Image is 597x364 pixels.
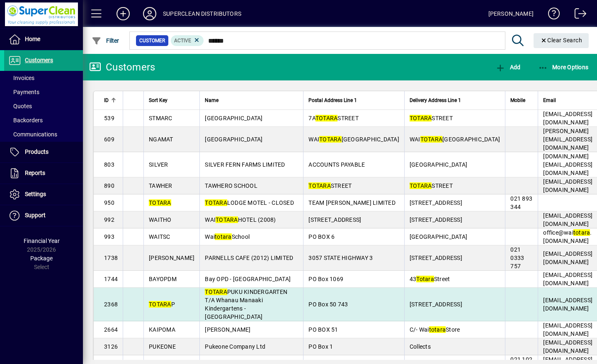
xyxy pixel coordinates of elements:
span: 803 [104,161,114,168]
em: TOTARA [149,199,171,206]
span: PUKEONE [149,343,176,350]
span: [EMAIL_ADDRESS][DOMAIN_NAME] [543,212,592,227]
span: Mobile [510,96,525,105]
span: Communications [8,131,57,138]
span: [EMAIL_ADDRESS][DOMAIN_NAME] [543,322,592,337]
span: STREET [410,115,453,121]
span: [STREET_ADDRESS] [308,216,361,223]
div: Customers [89,61,155,74]
em: TOTARA [410,182,432,189]
span: [EMAIL_ADDRESS][DOMAIN_NAME] [543,339,592,354]
span: Home [25,36,40,42]
span: [GEOGRAPHIC_DATA] [205,115,262,121]
a: Knowledge Base [542,2,560,29]
span: Postal Address Line 1 [308,96,357,105]
span: 950 [104,199,114,206]
span: PO Box 1069 [308,276,343,282]
span: Name [205,96,218,105]
span: Invoices [8,75,34,81]
span: 7A STREET [308,115,359,121]
span: Clear Search [540,37,582,44]
span: Reports [25,170,45,176]
span: PO Box 1 [308,343,333,350]
a: Home [4,29,83,50]
button: Add [110,6,136,21]
em: TOTARA [205,199,227,206]
em: TOTARA [308,182,331,189]
span: Email [543,96,556,105]
span: office@wai .[DOMAIN_NAME] [543,229,592,244]
button: Filter [90,33,121,48]
span: Package [30,255,53,262]
em: TOTARA [205,289,227,295]
span: KAIPOMA [149,326,175,333]
span: [STREET_ADDRESS] [410,199,462,206]
span: STREET [410,182,453,189]
span: Backorders [8,117,43,124]
em: TOTARA [319,136,342,143]
span: [STREET_ADDRESS] [410,255,462,261]
span: STMARC [149,115,172,121]
em: totara [573,229,590,236]
span: Bay OPD - [GEOGRAPHIC_DATA] [205,276,291,282]
span: Settings [25,191,46,197]
em: TOTARA [315,115,338,121]
span: BAYOPDM [149,276,177,282]
span: [PERSON_NAME][EMAIL_ADDRESS][DOMAIN_NAME] [543,128,592,151]
a: Support [4,205,83,226]
span: Add [495,64,520,70]
em: Totara [416,276,434,282]
span: ID [104,96,109,105]
span: TAWHERO SCHOOL [205,182,257,189]
a: Payments [4,85,83,99]
span: SILVER [149,161,168,168]
span: WAITHO [149,216,172,223]
span: Customers [25,57,53,63]
div: Email [543,96,592,105]
span: 021 893 344 [510,195,532,210]
span: Pukeone Company Ltd [205,343,265,350]
span: 3126 [104,343,118,350]
a: Quotes [4,99,83,113]
span: Quotes [8,103,32,109]
a: Logout [568,2,587,29]
a: Products [4,142,83,163]
span: [STREET_ADDRESS] [410,301,462,308]
button: More Options [536,60,591,75]
button: Clear [534,33,589,48]
span: [PERSON_NAME] [205,326,250,333]
a: Settings [4,184,83,205]
span: Active [174,38,191,44]
span: [GEOGRAPHIC_DATA] [410,233,467,240]
em: TOTARA [149,301,171,308]
div: [PERSON_NAME] [488,7,534,20]
em: TOTARA [410,115,432,121]
mat-chip: Activation Status: Active [171,35,204,46]
span: SILVER FERN FARMS LIMITED [205,161,285,168]
span: STREET [308,182,352,189]
span: [GEOGRAPHIC_DATA] [410,161,467,168]
span: NGAMAT [149,136,173,143]
span: Delivery Address Line 1 [410,96,461,105]
span: PO Box 50 743 [308,301,348,308]
div: Mobile [510,96,533,105]
span: WAI HOTEL (2008) [205,216,276,223]
span: Sort Key [149,96,167,105]
span: 609 [104,136,114,143]
span: 539 [104,115,114,121]
span: PUKU KINDERGARTEN T/A Whanau Manaaki Kindergartens - [GEOGRAPHIC_DATA] [205,289,287,320]
a: Communications [4,127,83,141]
div: ID [104,96,118,105]
span: Filter [92,37,119,44]
span: [EMAIL_ADDRESS][DOMAIN_NAME] [543,297,592,312]
span: 021 0333 757 [510,246,524,269]
span: [DOMAIN_NAME][EMAIL_ADDRESS][DOMAIN_NAME] [543,153,592,176]
span: Payments [8,89,39,95]
span: More Options [538,64,589,70]
span: 2664 [104,326,118,333]
div: Name [205,96,298,105]
span: PO BOX 6 [308,233,335,240]
span: Customer [139,36,165,45]
button: Profile [136,6,163,21]
a: Reports [4,163,83,184]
